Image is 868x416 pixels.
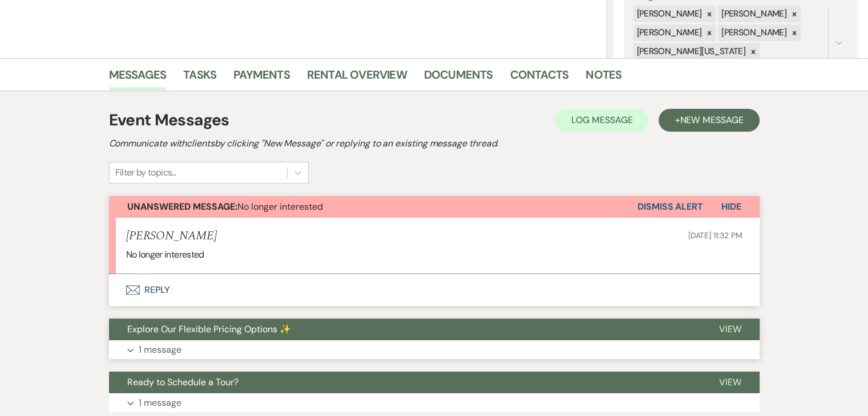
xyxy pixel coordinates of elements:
button: Hide [703,196,760,218]
button: Dismiss Alert [637,196,703,218]
button: 1 message [109,393,760,413]
div: [PERSON_NAME][US_STATE] [633,43,747,60]
p: 1 message [139,395,181,410]
span: Explore Our Flexible Pricing Options ✨ [127,323,291,335]
span: View [719,323,741,335]
button: Unanswered Message:No longer interested [109,196,637,218]
p: No longer interested [126,247,742,262]
a: Contacts [510,66,569,91]
button: +New Message [659,109,759,132]
button: Ready to Schedule a Tour? [109,372,701,393]
button: Reply [109,274,760,306]
span: Hide [721,201,741,213]
h2: Communicate with clients by clicking "New Message" or replying to an existing message thread. [109,137,760,150]
button: View [701,319,760,340]
a: Documents [424,66,493,91]
a: Messages [109,66,167,91]
button: 1 message [109,340,760,360]
span: Log Message [571,114,632,126]
div: [PERSON_NAME] [718,25,788,41]
p: 1 message [139,342,181,357]
a: Notes [586,66,621,91]
span: View [719,376,741,388]
button: Explore Our Flexible Pricing Options ✨ [109,319,701,340]
h5: [PERSON_NAME] [126,229,217,243]
span: New Message [680,114,743,126]
span: No longer interested [127,201,323,213]
a: Rental Overview [307,66,407,91]
span: [DATE] 11:32 PM [688,230,742,240]
strong: Unanswered Message: [127,201,237,213]
div: [PERSON_NAME] [633,25,704,41]
button: Log Message [555,109,648,132]
button: View [701,372,760,393]
div: [PERSON_NAME] [633,6,704,22]
div: [PERSON_NAME] [718,6,788,22]
h1: Event Messages [109,108,229,132]
div: Filter by topics... [115,166,176,180]
a: Tasks [183,66,216,91]
span: Ready to Schedule a Tour? [127,376,239,388]
a: Payments [233,66,290,91]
